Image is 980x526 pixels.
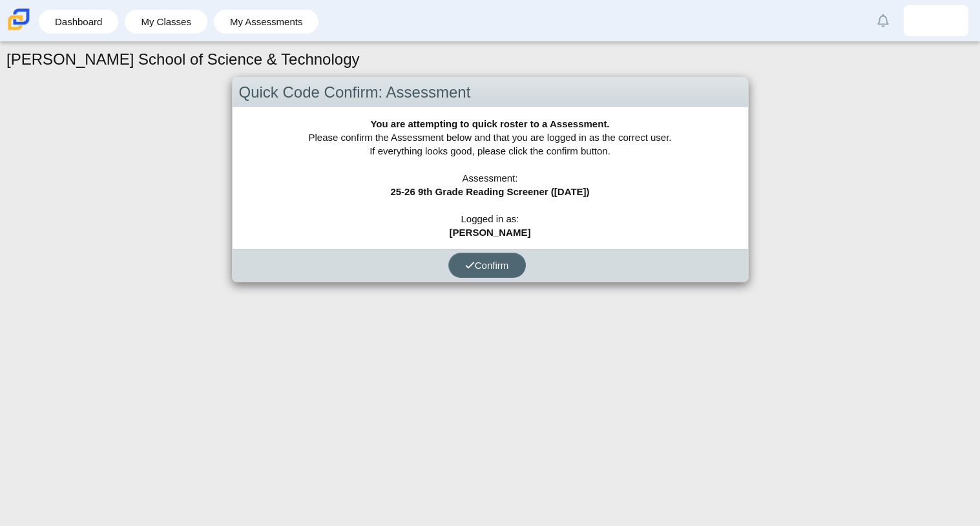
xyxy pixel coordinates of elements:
a: My Assessments [220,10,313,34]
a: damian.montanez.OVtk6Z [904,5,968,36]
a: Carmen School of Science & Technology [5,24,32,35]
b: You are attempting to quick roster to a Assessment. [370,118,609,129]
img: Carmen School of Science & Technology [5,6,32,33]
h1: [PERSON_NAME] School of Science & Technology [6,48,360,70]
a: Dashboard [45,10,112,34]
b: 25-26 9th Grade Reading Screener ([DATE]) [390,186,589,197]
button: Confirm [448,253,526,278]
span: Confirm [465,260,509,271]
a: Alerts [869,6,897,35]
div: Please confirm the Assessment below and that you are logged in as the correct user. If everything... [233,107,748,249]
a: My Classes [131,10,201,34]
b: [PERSON_NAME] [450,227,531,238]
div: Quick Code Confirm: Assessment [233,78,748,108]
img: damian.montanez.OVtk6Z [926,10,946,31]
